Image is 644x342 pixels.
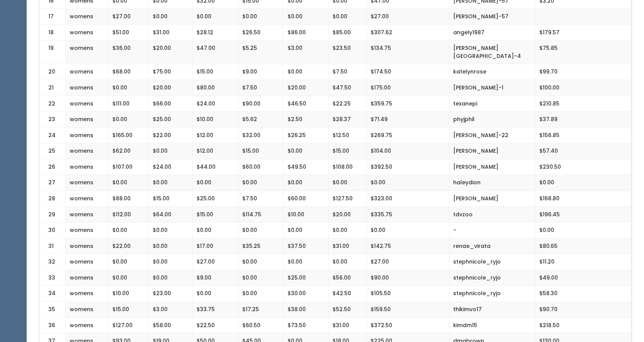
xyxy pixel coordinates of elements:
[535,112,631,128] td: $37.89
[149,191,193,207] td: $15.00
[108,64,149,80] td: $68.00
[193,40,238,64] td: $47.00
[193,222,238,238] td: $0.00
[449,317,535,333] td: kimdm15
[366,317,449,333] td: $372.50
[108,191,149,207] td: $88.00
[535,254,631,270] td: $11.20
[108,127,149,143] td: $165.00
[238,238,283,254] td: $35.25
[238,286,283,302] td: $0.00
[449,222,535,238] td: -
[329,175,367,191] td: $0.00
[238,127,283,143] td: $32.00
[283,317,329,333] td: $73.50
[449,238,535,254] td: renae_virata
[449,143,535,159] td: [PERSON_NAME]
[193,143,238,159] td: $12.00
[535,238,631,254] td: $80.65
[283,96,329,112] td: $46.50
[149,9,193,25] td: $0.00
[39,127,66,143] td: 24
[238,159,283,175] td: $60.00
[66,80,109,96] td: womens
[366,127,449,143] td: $269.75
[66,286,109,302] td: womens
[39,96,66,112] td: 22
[449,112,535,128] td: phyjphil
[366,112,449,128] td: $71.49
[39,159,66,175] td: 26
[149,254,193,270] td: $0.00
[238,206,283,222] td: $114.75
[535,64,631,80] td: $99.70
[329,40,367,64] td: $23.50
[238,96,283,112] td: $90.00
[535,222,631,238] td: $0.00
[108,143,149,159] td: $62.00
[66,206,109,222] td: womens
[108,159,149,175] td: $107.00
[149,238,193,254] td: $0.00
[39,24,66,40] td: 18
[193,159,238,175] td: $44.00
[535,175,631,191] td: $0.00
[66,64,109,80] td: womens
[535,159,631,175] td: $230.50
[66,159,109,175] td: womens
[149,175,193,191] td: $0.00
[366,222,449,238] td: $0.00
[66,112,109,128] td: womens
[108,270,149,286] td: $0.00
[329,143,367,159] td: $15.00
[193,24,238,40] td: $28.12
[283,175,329,191] td: $0.00
[535,40,631,64] td: $75.85
[366,270,449,286] td: $90.00
[329,127,367,143] td: $12.50
[39,40,66,64] td: 19
[149,127,193,143] td: $22.00
[329,191,367,207] td: $127.50
[193,270,238,286] td: $9.00
[329,9,367,25] td: $0.00
[149,270,193,286] td: $0.00
[108,222,149,238] td: $0.00
[39,238,66,254] td: 31
[449,286,535,302] td: stephnicole_ryjo
[449,96,535,112] td: texanepi
[39,143,66,159] td: 25
[329,159,367,175] td: $108.00
[366,191,449,207] td: $323.00
[39,64,66,80] td: 20
[108,40,149,64] td: $36.00
[535,24,631,40] td: $179.57
[366,9,449,25] td: $27.00
[238,143,283,159] td: $15.00
[66,175,109,191] td: womens
[283,191,329,207] td: $60.00
[238,222,283,238] td: $0.00
[283,159,329,175] td: $49.50
[535,127,631,143] td: $156.85
[193,64,238,80] td: $15.00
[329,80,367,96] td: $47.50
[283,206,329,222] td: $10.00
[366,80,449,96] td: $175.00
[39,270,66,286] td: 33
[39,317,66,333] td: 36
[366,175,449,191] td: $0.00
[329,286,367,302] td: $42.50
[238,64,283,80] td: $9.00
[535,80,631,96] td: $100.00
[108,80,149,96] td: $0.00
[66,270,109,286] td: womens
[283,64,329,80] td: $0.00
[283,40,329,64] td: $3.00
[238,24,283,40] td: $26.50
[39,9,66,25] td: 17
[66,317,109,333] td: womens
[238,175,283,191] td: $0.00
[66,238,109,254] td: womens
[366,302,449,318] td: $159.50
